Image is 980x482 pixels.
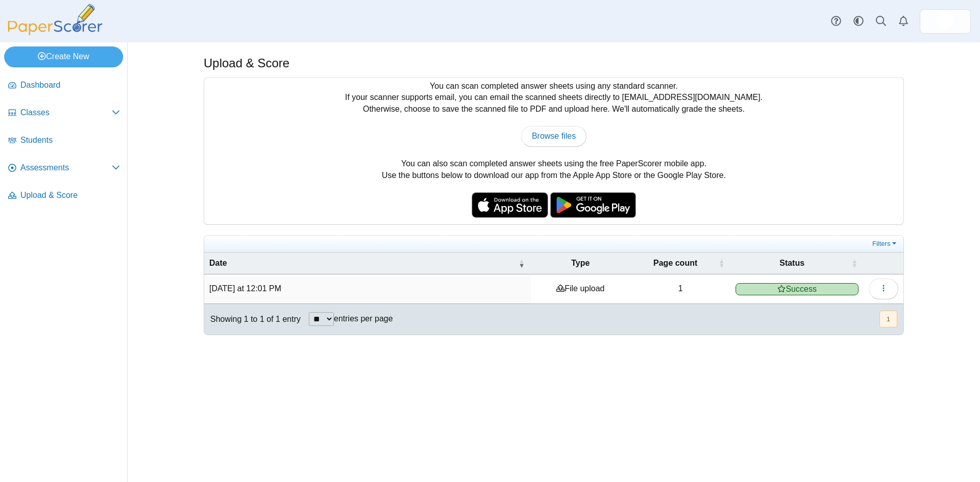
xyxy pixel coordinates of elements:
[20,162,112,173] span: Assessments
[571,259,590,267] span: Type
[20,135,120,146] span: Students
[531,274,630,303] td: File upload
[209,259,227,267] span: Date
[204,78,903,224] div: You can scan completed answer sheets using any standard scanner. If your scanner supports email, ...
[920,9,971,34] a: ps.FtIRDuy1UXOak3eh
[20,107,112,118] span: Classes
[4,129,124,153] a: Students
[4,73,124,98] a: Dashboard
[779,259,804,267] span: Status
[472,192,548,218] img: apple-store-badge.svg
[334,314,393,323] label: entries per page
[20,80,120,91] span: Dashboard
[532,132,576,140] span: Browse files
[20,190,120,201] span: Upload & Score
[937,13,953,30] img: ps.FtIRDuy1UXOak3eh
[879,311,897,327] button: 1
[870,239,901,249] a: Filters
[209,284,281,293] time: Aug 26, 2025 at 12:01 PM
[630,274,730,303] td: 1
[851,252,857,274] span: Status : Activate to sort
[550,192,636,218] img: google-play-badge.png
[878,311,897,327] nav: pagination
[937,13,953,30] span: Andrew Schweitzer
[4,184,124,208] a: Upload & Score
[4,46,123,67] a: Create New
[892,10,915,33] a: Alerts
[4,101,124,125] a: Classes
[653,259,697,267] span: Page count
[736,283,859,295] span: Success
[4,28,106,37] a: PaperScorer
[4,4,106,35] img: PaperScorer
[204,304,301,335] div: Showing 1 to 1 of 1 entry
[718,252,724,274] span: Page count : Activate to sort
[204,55,289,72] h1: Upload & Score
[521,126,586,146] a: Browse files
[519,252,525,274] span: Date : Activate to remove sorting
[4,156,124,181] a: Assessments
